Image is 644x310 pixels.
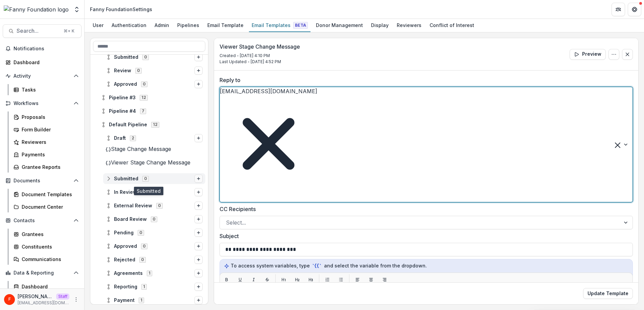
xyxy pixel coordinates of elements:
[109,19,149,32] a: Authentication
[368,19,391,32] a: Display
[114,270,143,276] span: Agreements
[11,201,82,212] a: Document Center
[103,214,205,225] div: Board Review0Options
[14,46,79,52] span: Notifications
[3,57,82,68] a: Dashboard
[130,135,136,141] span: 2
[608,49,619,60] button: Options
[109,122,147,128] span: Default Pipeline
[194,269,203,277] button: Options
[90,20,106,30] div: User
[22,243,76,250] div: Constituents
[221,274,232,285] button: Bold
[194,296,203,304] button: Options
[114,203,152,209] span: External Review
[141,81,147,87] span: 0
[103,187,205,198] div: In Review0Options
[114,176,138,182] span: Submitted
[249,19,310,32] a: Email Templates Beta
[379,274,390,285] button: Align right
[142,54,149,60] span: 0
[313,19,366,32] a: Donor Management
[220,53,300,59] p: Created - [DATE] 4:10 PM
[293,22,308,29] span: Beta
[103,227,205,238] div: Pending0Options
[114,216,147,222] span: Board Review
[72,3,82,16] button: Open entity switcher
[622,49,633,60] button: Close
[114,298,135,303] span: Payment
[103,79,205,89] div: Approved0Options
[194,175,203,183] button: Options
[111,146,171,152] span: Stage Change Message
[322,274,333,285] button: List
[11,229,82,240] a: Grantees
[114,230,134,236] span: Pending
[138,230,144,235] span: 0
[56,293,69,300] p: Staff
[103,52,205,62] div: Submitted0Options
[111,159,190,166] span: Viewer Stage Change Message
[151,122,159,127] span: 12
[313,20,366,30] div: Donor Management
[224,262,628,269] p: To access system variables, type and select the variable from the dropdown.
[22,203,76,210] div: Document Center
[3,71,82,81] button: Open Activity
[14,59,76,66] div: Dashboard
[3,215,82,226] button: Open Contacts
[220,88,317,95] span: [EMAIL_ADDRESS][DOMAIN_NAME]
[292,274,303,285] button: H2
[22,86,76,93] div: Tasks
[3,175,82,186] button: Open Documents
[194,134,203,142] button: Options
[11,124,82,135] a: Form Builder
[194,256,203,264] button: Options
[141,189,147,195] span: 0
[194,202,203,210] button: Options
[248,274,259,285] button: Italic
[22,283,76,290] div: Dashboard
[17,28,60,34] span: Search...
[90,19,106,32] a: User
[11,281,82,292] a: Dashboard
[135,68,142,73] span: 0
[11,149,82,160] a: Payments
[109,95,136,101] span: Pipeline #3
[103,173,205,184] div: Submitted0Options
[141,284,147,289] span: 1
[98,106,205,117] div: Pipeline #47
[3,24,82,38] button: Search...
[194,283,203,291] button: Options
[175,20,202,30] div: Pipelines
[103,295,205,306] div: Payment1Options
[22,191,76,198] div: Document Templates
[22,163,76,171] div: Grantee Reports
[103,133,205,144] div: Draft2Options
[114,189,137,195] span: In Review
[156,203,163,208] span: 0
[194,229,203,237] button: Options
[22,126,76,133] div: Form Builder
[336,274,346,285] button: List
[109,108,136,114] span: Pipeline #4
[103,200,205,211] div: External Review0Options
[305,274,316,285] button: H3
[22,151,76,158] div: Payments
[103,254,205,265] div: Rejected0Options
[22,231,76,238] div: Grantees
[14,101,71,106] span: Workflows
[220,95,317,192] div: Remove fanny@trytemelio.com
[220,59,300,65] p: Last Updated - [DATE] 4:52 PM
[147,270,152,276] span: 1
[22,138,76,146] div: Reviewers
[114,68,131,74] span: Review
[151,216,157,222] span: 0
[628,3,641,16] button: Get Help
[98,119,205,130] div: Default Pipeline12
[194,188,203,196] button: Options
[139,257,146,262] span: 0
[368,20,391,30] div: Display
[194,67,203,75] button: Options
[103,65,205,76] div: Review0Options
[90,6,152,13] div: Fanny Foundation Settings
